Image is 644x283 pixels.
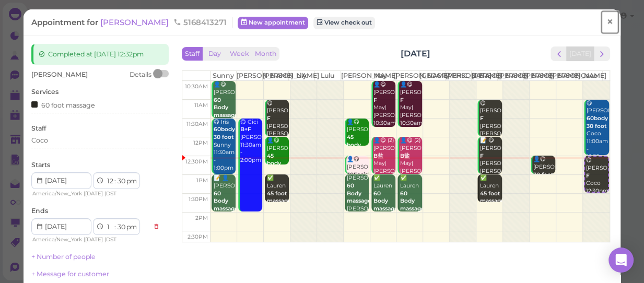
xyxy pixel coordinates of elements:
span: × [606,15,613,29]
div: | | [31,189,148,198]
th: Lulu [314,71,341,80]
button: Month [252,47,279,61]
div: ✅ Lauren [PERSON_NAME]|[PERSON_NAME] 1:00pm - 1:45pm [479,174,502,243]
b: 45 body massage [347,134,371,156]
th: [PERSON_NAME] [446,71,472,80]
div: 😋 [PERSON_NAME] Coco 11:00am - 12:30pm [586,100,608,161]
button: prev [551,46,567,61]
b: 60 Body massage [400,190,424,212]
th: Sunny [210,71,236,80]
div: 📝 😋 [PERSON_NAME] [PERSON_NAME] [PERSON_NAME] 12:00pm - 1:00pm [479,137,502,198]
h2: [DATE] [400,48,430,60]
div: [PERSON_NAME] [PERSON_NAME] 1:00pm - 2:00pm [346,174,369,236]
b: F [400,97,403,103]
th: [PERSON_NAME] [262,71,288,80]
div: 😋 Cici [PERSON_NAME] 11:30am - 2:00pm [240,119,263,164]
label: Starts [31,160,50,170]
div: 👤😋 [PERSON_NAME] May|[PERSON_NAME] 10:30am - 11:45am [399,81,422,143]
div: 😋 [PERSON_NAME] [PERSON_NAME]|[PERSON_NAME] 11:00am - 12:00pm [479,100,502,161]
th: [PERSON_NAME] [498,71,524,80]
div: Open Intercom Messenger [608,247,634,273]
div: 📝 👤[PERSON_NAME] 女生 Sunny 1:00pm - 2:00pm [213,174,236,251]
label: Services [31,87,58,97]
div: Completed at [DATE] 12:32pm [31,44,169,65]
span: DST [106,236,116,243]
b: 45 foot massage [267,190,291,205]
div: ✅ Lauren May|[PERSON_NAME] 1:00pm - 2:00pm [399,174,422,251]
a: [PERSON_NAME] [100,17,171,27]
th: [PERSON_NAME] [472,71,498,80]
label: Ends [31,206,48,216]
b: 60body 30 foot [214,126,235,140]
b: 60body 30 foot [586,115,607,129]
th: Coco [576,71,602,80]
span: 5168413271 [173,17,227,27]
div: ✅ Lauren May|[PERSON_NAME] 1:00pm - 2:00pm [373,174,396,251]
span: [PERSON_NAME] [31,70,88,78]
span: 2:30pm [188,233,208,240]
div: ✅ Lauren [PERSON_NAME]|[PERSON_NAME] 1:00pm - 1:45pm [266,174,289,243]
b: 30Facial [347,171,370,178]
b: 30 foot massage [533,171,557,186]
div: 👤😋 [PERSON_NAME] [PERSON_NAME] 12:30pm - 1:00pm [346,156,369,209]
div: 60 foot massage [31,99,95,110]
div: 👤😋 [PERSON_NAME] [PERSON_NAME] 11:30am - 12:15pm [346,119,369,187]
div: Details [130,70,151,79]
span: 1:30pm [189,196,208,203]
th: [PERSON_NAME] [236,71,262,80]
b: 60 Body massage [373,190,398,212]
th: Lily [288,71,314,80]
b: F [479,115,483,122]
b: 45 body massage [267,152,291,174]
div: | | [31,235,148,244]
b: B盐 [373,152,383,159]
button: Week [227,47,252,61]
div: Coco [31,136,48,145]
b: F [373,97,377,103]
button: Day [202,47,227,61]
span: America/New_York [32,236,82,243]
div: 👤😋 [PERSON_NAME] [PERSON_NAME] 12:00pm - 12:45pm [266,137,289,206]
div: 😋 [PERSON_NAME] [PERSON_NAME]|[PERSON_NAME] 11:00am - 12:00pm [266,100,289,161]
div: 👤😋 (2) [PERSON_NAME] May|[PERSON_NAME] 12:00pm - 1:00pm [373,137,396,198]
b: B+F [240,126,251,133]
th: [GEOGRAPHIC_DATA] [419,71,445,80]
b: 60 Body massage [214,190,238,212]
button: Staff [182,47,203,61]
div: 👤😋 [PERSON_NAME] Sunny 10:30am - 11:30am [213,81,236,150]
span: [DATE] [85,236,103,243]
b: 60 Body massage [347,182,371,204]
span: 10:30am [185,83,208,90]
span: America/New_York [32,190,82,197]
span: 11am [194,102,208,109]
span: 12:30pm [185,158,208,165]
span: 1pm [196,177,208,184]
a: New appointment [238,17,308,29]
b: F [586,172,589,179]
button: next [594,46,610,61]
th: [PERSON_NAME] [524,71,550,80]
div: 👤😋 (2) [PERSON_NAME] May|[PERSON_NAME] 12:00pm - 1:00pm [399,137,422,198]
div: 😋 [PERSON_NAME] Coco 12:30pm - 1:30pm [585,157,607,210]
div: 😋 Iris Sunny 11:30am - 1:00pm [213,119,236,172]
th: May [367,71,393,80]
span: 2pm [195,215,208,221]
b: F [479,152,483,159]
label: Staff [31,124,46,133]
a: × [600,10,619,34]
b: 60 Body massage [214,97,238,119]
a: View check out [313,17,375,29]
th: [PERSON_NAME] [341,71,367,80]
div: 👤😋 [PERSON_NAME] May|[PERSON_NAME] 10:30am - 11:45am [373,81,396,143]
span: [DATE] [85,190,103,197]
span: 12pm [193,139,208,146]
div: 👤😋 [PERSON_NAME] [PERSON_NAME] 12:30pm - 1:00pm [532,156,555,217]
span: DST [106,190,116,197]
b: B盐 [400,152,409,159]
b: 45 foot massage [479,190,504,205]
a: + Number of people [31,253,96,261]
span: 11:30am [186,121,208,127]
a: + Message for customer [31,270,109,278]
th: [PERSON_NAME] [550,71,576,80]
